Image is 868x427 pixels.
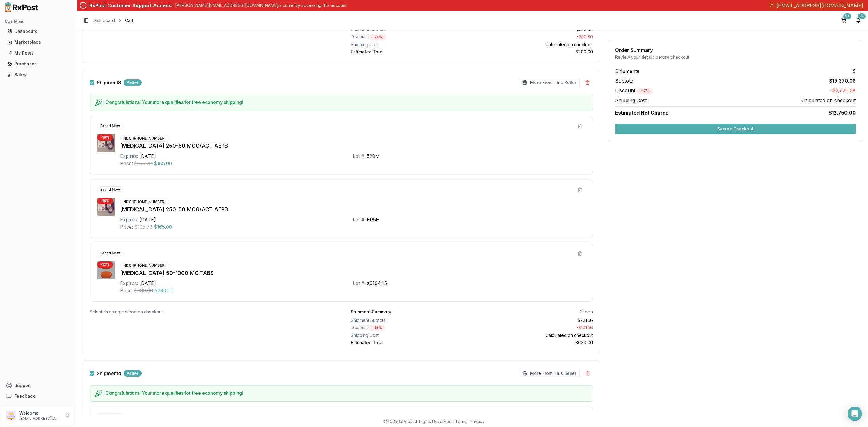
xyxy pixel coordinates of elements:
[2,391,74,402] button: Feedback
[474,34,593,40] div: - $50.80
[369,34,386,40] div: - 20 %
[351,49,470,55] div: Estimated Total
[175,2,348,8] p: [PERSON_NAME][EMAIL_ADDRESS][DOMAIN_NAME] is currently accessing this account.
[829,109,856,116] span: $12,750.00
[615,87,653,93] span: Discount
[474,332,593,338] div: Calculated on checkout
[97,80,121,85] label: Shipment 3
[5,69,72,80] a: Sales
[139,216,156,223] div: [DATE]
[120,280,138,287] div: Expires:
[97,261,115,279] img: Janumet 50-1000 MG TABS
[839,16,849,25] button: 9+
[351,317,470,323] div: Shipment Subtotal
[97,371,121,376] label: Shipment 4
[154,160,172,167] span: $165.00
[637,88,653,94] div: - 17 %
[351,309,391,315] div: Shipment Summary
[353,152,366,160] div: Lot #:
[7,28,70,34] div: Dashboard
[120,262,169,269] div: NDC: [PHONE_NUMBER]
[120,199,169,205] div: NDC: [PHONE_NUMBER]
[455,419,467,424] a: Terms
[19,416,61,421] p: [EMAIL_ADDRESS][DOMAIN_NAME]
[97,250,123,256] div: Brand New
[120,287,133,294] div: Price:
[120,135,169,142] div: NDC: [PHONE_NUMBER]
[474,317,593,323] div: $721.56
[134,160,153,167] span: $195.78
[120,269,585,277] div: [MEDICAL_DATA] 50-1000 MG TABS
[353,280,366,287] div: Lot #:
[105,391,588,395] h5: Congratulations! Your store qualifies for free economy shipping!
[7,61,70,67] div: Purchases
[97,123,123,129] div: Brand New
[519,78,580,87] button: More From This Seller
[353,216,366,223] div: Lot #:
[369,325,385,331] div: - 14 %
[120,223,133,231] div: Price:
[615,48,856,52] div: Order Summary
[19,410,61,416] p: Welcome
[124,79,142,86] div: Active
[7,39,70,45] div: Marketplace
[5,37,72,48] a: Marketplace
[125,17,133,24] span: Cart
[2,380,74,391] button: Support
[139,152,156,160] div: [DATE]
[351,42,470,48] div: Shipping Cost
[97,198,115,216] img: Advair Diskus 250-50 MCG/ACT AEPB
[519,369,580,378] button: More From This Seller
[829,77,856,84] span: $15,370.08
[5,19,72,24] h2: Main Menu
[367,152,380,160] div: 529M
[120,152,138,160] div: Expires:
[615,97,647,104] span: Shipping Cost
[97,261,113,268] div: - 12 %
[776,2,863,9] span: [EMAIL_ADDRESS][DOMAIN_NAME]
[120,205,585,214] div: [MEDICAL_DATA] 250-50 MCG/ACT AEPB
[843,13,851,19] div: 9+
[134,287,153,294] span: $330.00
[854,16,863,25] button: 9+
[14,393,35,399] span: Feedback
[154,287,174,294] span: $290.00
[97,198,113,204] div: - 16 %
[615,124,856,134] button: Secure Checkout
[5,26,72,37] a: Dashboard
[120,160,133,167] div: Price:
[2,48,74,58] button: My Posts
[351,325,470,331] div: Discount
[367,216,380,223] div: EP5H
[154,223,172,231] span: $165.00
[848,407,862,421] div: Open Intercom Messenger
[2,70,74,80] button: Sales
[7,72,70,78] div: Sales
[351,340,470,346] div: Estimated Total
[615,68,639,75] span: Shipments
[105,100,588,105] h5: Congratulations! Your store qualifies for free economy shipping!
[89,2,173,9] div: RxPost Customer Support Access:
[580,309,593,315] div: 3 items
[830,87,856,94] span: -$2,620.08
[97,134,115,152] img: Advair Diskus 250-50 MCG/ACT AEPB
[90,309,332,315] div: Select shipping method on checkout
[474,340,593,346] div: $620.00
[615,77,634,84] span: Subtotal
[470,419,485,424] a: Privacy
[474,49,593,55] div: $200.00
[93,17,115,24] a: Dashboard
[97,134,113,141] div: - 16 %
[97,413,123,420] div: Brand New
[120,216,138,223] div: Expires:
[615,110,668,116] span: Estimated Net Charge
[5,58,72,69] a: Purchases
[474,325,593,331] div: - $101.56
[97,186,123,193] div: Brand New
[2,2,41,12] img: RxPost Logo
[2,37,74,47] button: Marketplace
[858,13,866,19] div: 9+
[124,370,142,377] div: Active
[367,280,387,287] div: z010445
